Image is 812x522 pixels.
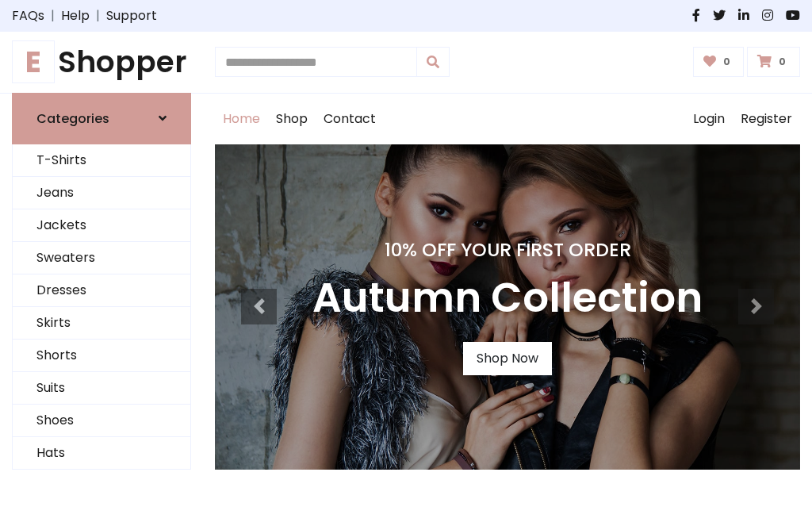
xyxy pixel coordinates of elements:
a: Jeans [13,177,190,209]
span: 0 [775,55,790,69]
a: T-Shirts [13,144,190,177]
h3: Autumn Collection [312,274,703,323]
span: E [12,40,55,83]
h4: 10% Off Your First Order [312,239,703,261]
a: Dresses [13,274,190,307]
a: Register [733,94,800,144]
a: Hats [13,437,190,470]
a: FAQs [12,6,44,25]
a: Sweaters [13,242,190,274]
span: 0 [719,55,734,69]
a: Shoes [13,405,190,437]
a: Skirts [13,307,190,340]
a: Shop [268,94,316,144]
span: | [90,6,106,25]
a: Shorts [13,340,190,372]
a: Categories [12,93,191,144]
a: 0 [747,47,800,77]
h1: Shopper [12,44,191,80]
a: 0 [693,47,745,77]
a: Jackets [13,209,190,242]
a: Login [685,94,733,144]
a: Contact [316,94,384,144]
a: EShopper [12,44,191,80]
a: Support [106,6,157,25]
span: | [44,6,61,25]
a: Home [215,94,268,144]
a: Shop Now [463,342,552,375]
a: Help [61,6,90,25]
a: Suits [13,372,190,405]
h6: Categories [36,111,109,126]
